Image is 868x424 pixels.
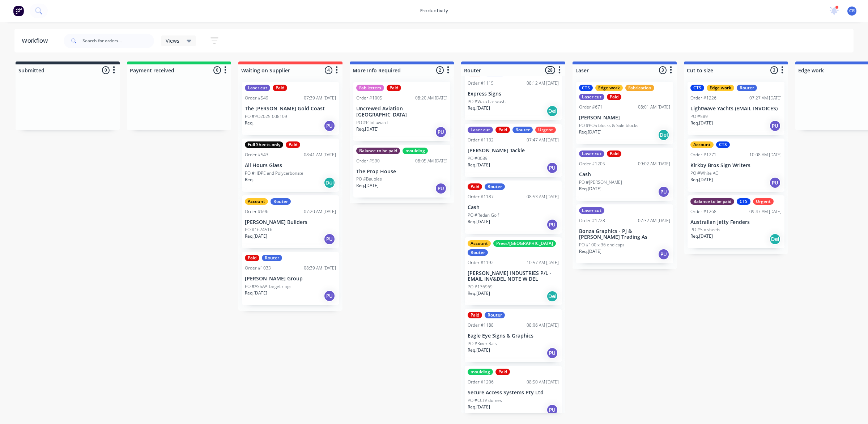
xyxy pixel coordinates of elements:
[769,233,781,245] div: Del
[468,369,493,375] div: moulding
[262,255,282,261] div: Router
[527,379,559,385] div: 08:50 AM [DATE]
[468,212,499,219] p: PO #Redan Golf
[245,162,336,169] p: All Hours Glass
[576,82,673,144] div: CTSEdge workFabricationLaser cutPaidOrder #67108:01 AM [DATE][PERSON_NAME]PO #POS blocks & Sale b...
[356,106,447,118] p: Uncrewed Aviation [GEOGRAPHIC_DATA]
[468,219,490,225] p: Req. [DATE]
[435,126,447,138] div: PU
[82,34,154,48] input: Search for orders...
[579,104,603,110] div: Order #671
[579,161,605,167] div: Order #1205
[245,276,336,282] p: [PERSON_NAME] Group
[465,124,562,177] div: Laser cutPaidRouterUrgentOrder #113207:47 AM [DATE][PERSON_NAME] TacklePO #0089Req.[DATE]PU
[468,148,559,154] p: [PERSON_NAME] Tackle
[468,290,490,297] p: Req. [DATE]
[245,208,268,215] div: Order #696
[579,217,605,224] div: Order #1228
[579,115,670,121] p: [PERSON_NAME]
[638,217,670,224] div: 07:37 AM [DATE]
[527,322,559,328] div: 08:06 AM [DATE]
[546,162,558,174] div: PU
[690,106,782,112] p: Lightwave Yachts (EMAIL INVOICES)
[356,182,379,189] p: Req. [DATE]
[356,119,388,126] p: PO #Pilot award
[579,186,601,192] p: Req. [DATE]
[690,162,782,169] p: Kirkby Bros Sign Writers
[658,129,669,141] div: Del
[468,183,482,190] div: Paid
[245,283,292,290] p: PO #ASSAA Target rings
[387,85,401,91] div: Paid
[527,259,559,266] div: 10:57 AM [DATE]
[688,139,784,192] div: AccountCTSOrder #127110:08 AM [DATE]Kirkby Bros Sign WritersPO #White ACReq.[DATE]PU
[242,252,339,305] div: PaidRouterOrder #103308:39 AM [DATE][PERSON_NAME] GroupPO #ASSAA Target ringsReq.[DATE]PU
[690,95,716,101] div: Order #1226
[465,181,562,234] div: PaidRouterOrder #118708:53 AM [DATE]CashPO #Redan GolfReq.[DATE]PU
[468,240,491,247] div: Account
[737,198,750,205] div: CTS
[579,228,670,241] p: Bonza Graphics - PJ & [PERSON_NAME] Trading As
[690,170,718,177] p: PO #White AC
[546,291,558,302] div: Del
[625,85,654,91] div: Fabrication
[546,105,558,117] div: Del
[304,95,336,101] div: 07:39 AM [DATE]
[415,95,447,101] div: 08:20 AM [DATE]
[749,208,782,215] div: 09:47 AM [DATE]
[485,312,505,318] div: Router
[527,137,559,143] div: 07:47 AM [DATE]
[579,85,593,91] div: CTS
[607,150,621,157] div: Paid
[595,85,623,91] div: Edge work
[415,158,447,164] div: 08:05 AM [DATE]
[535,127,556,133] div: Urgent
[579,94,604,100] div: Laser cut
[245,219,336,225] p: [PERSON_NAME] Builders
[690,120,713,126] p: Req. [DATE]
[468,284,493,290] p: PO #136969
[435,183,447,194] div: PU
[465,67,562,120] div: PaidRouterOrder #111508:12 AM [DATE]Express SignsPO #Wala Car washReq.[DATE]Del
[579,242,625,248] p: PO #100 x 36 end caps
[304,152,336,158] div: 08:41 AM [DATE]
[468,204,559,211] p: Cash
[607,94,621,100] div: Paid
[353,145,450,198] div: Balance to be paidmouldingOrder #59008:05 AM [DATE]The Prop HousePO #BaublesReq.[DATE]PU
[468,162,490,168] p: Req. [DATE]
[468,347,490,353] p: Req. [DATE]
[245,170,303,177] p: PO #HDPE and Polycarbonate
[546,347,558,359] div: PU
[579,179,622,186] p: PO #[PERSON_NAME]
[576,204,673,264] div: Laser cutOrder #122807:37 AM [DATE]Bonza Graphics - PJ & [PERSON_NAME] Trading AsPO #100 x 36 end...
[356,169,447,175] p: The Prop House
[579,122,638,129] p: PO #POS blocks & Sale blocks
[688,82,784,135] div: CTSEdge workRouterOrder #122607:27 AM [DATE]Lightwave Yachts (EMAIL INVOICES)PO #589Req.[DATE]PU
[324,120,335,132] div: PU
[579,150,604,157] div: Laser cut
[716,141,730,148] div: CTS
[22,37,51,45] div: Workflow
[468,397,502,404] p: PO #CCTV domes
[546,219,558,230] div: PU
[356,148,400,154] div: Balance to be paid
[658,249,669,260] div: PU
[769,120,781,132] div: PU
[527,194,559,200] div: 08:53 AM [DATE]
[465,309,562,362] div: PaidRouterOrder #118808:06 AM [DATE]Eagle Eye Signs & GraphicsPO #River RatsReq.[DATE]PU
[324,290,335,302] div: PU
[245,85,270,91] div: Laser cut
[495,369,510,375] div: Paid
[273,85,287,91] div: Paid
[468,249,488,256] div: Router
[245,106,336,112] p: The [PERSON_NAME] Gold Coast
[468,127,493,133] div: Laser cut
[166,37,179,44] span: Views
[356,176,382,182] p: PO #Baubles
[356,95,382,101] div: Order #1005
[468,259,494,266] div: Order #1192
[468,390,559,396] p: Secure Access Systems Pty Ltd
[749,152,782,158] div: 10:08 AM [DATE]
[245,177,254,183] p: Req.
[749,95,782,101] div: 07:27 AM [DATE]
